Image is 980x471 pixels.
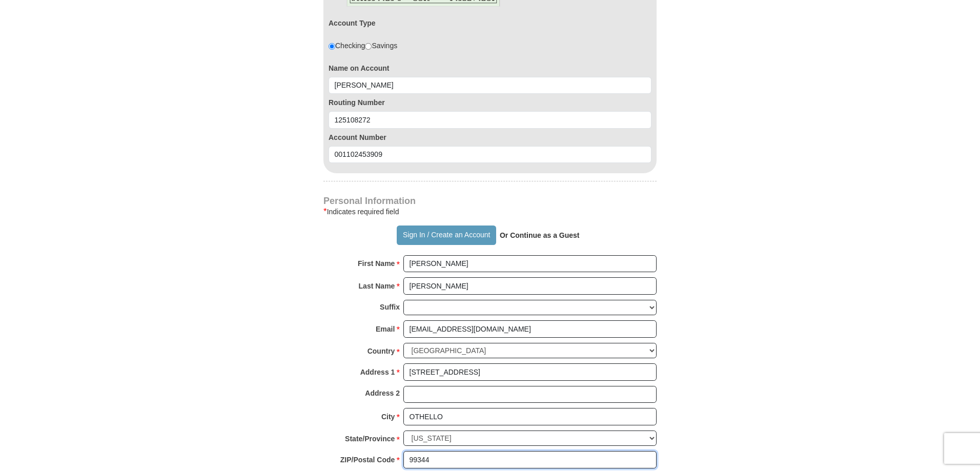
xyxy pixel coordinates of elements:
[323,206,657,218] div: Indicates required field
[329,97,651,108] label: Routing Number
[367,344,395,358] strong: Country
[397,226,496,245] button: Sign In / Create an Account
[380,300,400,314] strong: Suffix
[329,18,376,28] label: Account Type
[323,197,657,205] h4: Personal Information
[358,256,395,271] strong: First Name
[329,63,651,73] label: Name on Account
[329,40,397,51] div: Checking Savings
[381,409,395,424] strong: City
[359,279,395,293] strong: Last Name
[376,322,395,336] strong: Email
[360,365,395,379] strong: Address 1
[329,132,651,142] label: Account Number
[500,231,580,239] strong: Or Continue as a Guest
[345,432,395,446] strong: State/Province
[340,453,395,467] strong: ZIP/Postal Code
[365,386,400,400] strong: Address 2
